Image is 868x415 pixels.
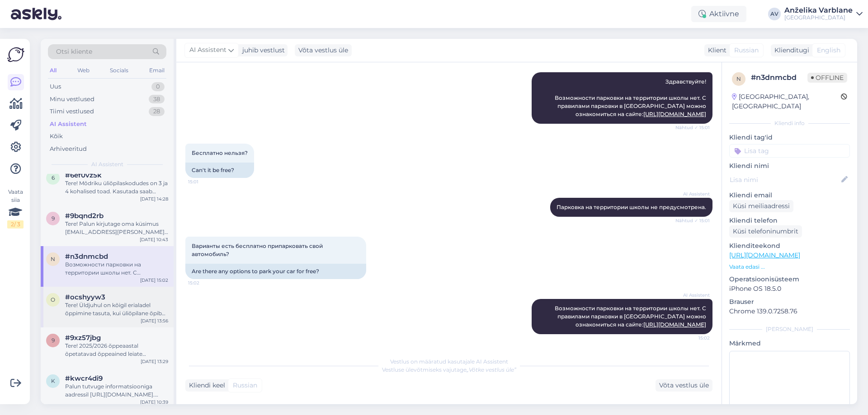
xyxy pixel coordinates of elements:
[50,132,63,141] div: Kõik
[643,111,706,117] a: [URL][DOMAIN_NAME]
[784,14,853,21] div: [GEOGRAPHIC_DATA]
[65,212,104,220] span: #9bqnd2rb
[185,264,366,279] div: Are there any options to park your car for free?
[52,337,55,344] span: 9
[807,73,847,83] span: Offline
[751,72,807,83] div: # n3dnmcbd
[239,46,285,55] div: juhib vestlust
[192,149,248,156] span: Бесплатно нельзя?
[65,179,168,196] div: Tere! Mõdriku üliõpilaskodudes on 3 ja 4 kohalised toad. Kasutada saab pesumasinat ja külmkapiga ...
[730,175,840,185] input: Lisa nimi
[50,145,87,154] div: Arhiveeritud
[65,252,108,261] span: #n3dnmcbd
[729,144,850,158] input: Lisa tag
[768,8,781,20] div: AV
[729,307,850,316] p: Chrome 139.0.7258.76
[704,46,726,55] div: Klient
[50,120,87,129] div: AI Assistent
[65,374,103,382] span: #kwcr4di9
[729,297,850,307] p: Brauser
[91,160,123,168] span: AI Assistent
[784,7,863,21] a: Anželika Varblane[GEOGRAPHIC_DATA]
[7,46,24,63] img: Askly Logo
[56,47,92,56] span: Otsi kliente
[729,263,850,271] p: Vaata edasi ...
[736,75,741,82] span: n
[729,284,850,294] p: iPhone OS 18.5.0
[141,358,168,365] div: [DATE] 13:29
[729,119,850,127] div: Kliendi info
[467,366,516,373] i: „Võtke vestlus üle”
[656,379,712,392] div: Võta vestlus üle
[151,82,165,91] div: 0
[729,339,850,348] p: Märkmed
[189,45,226,55] span: AI Assistent
[729,325,850,333] div: [PERSON_NAME]
[149,107,165,116] div: 28
[784,7,853,14] div: Anželika Varblane
[729,225,802,238] div: Küsi telefoninumbrit
[729,200,793,212] div: Küsi meiliaadressi
[65,171,102,179] span: #6ef0vz5k
[48,65,58,76] div: All
[817,46,840,55] span: English
[7,188,24,228] div: Vaata siia
[149,95,165,104] div: 38
[65,261,168,277] div: Возможности парковки на территории школы нет. С правилами парковки в [GEOGRAPHIC_DATA] можно озна...
[675,124,710,131] span: Nähtud ✓ 15:01
[729,133,850,142] p: Kliendi tag'id
[555,305,708,328] span: Возможности парковки на территории школы нет. С правилами парковки в [GEOGRAPHIC_DATA] можно озна...
[108,65,130,76] div: Socials
[295,44,352,56] div: Võta vestlus üle
[185,381,225,390] div: Kliendi keel
[50,107,94,116] div: Tiimi vestlused
[50,82,61,91] div: Uus
[192,242,324,257] span: Варианты есть бесплатно припарковать свой автомобиль?
[140,399,168,406] div: [DATE] 10:39
[676,335,710,341] span: 15:02
[51,296,55,303] span: o
[675,217,710,224] span: Nähtud ✓ 15:01
[729,251,800,259] a: [URL][DOMAIN_NAME]
[7,220,24,228] div: 2 / 3
[390,358,508,365] span: Vestlus on määratud kasutajale AI Assistent
[52,215,55,222] span: 9
[188,178,222,185] span: 15:01
[729,241,850,251] p: Klienditeekond
[771,46,809,55] div: Klienditugi
[75,65,91,76] div: Web
[52,174,55,181] span: 6
[734,46,759,55] span: Russian
[65,342,168,358] div: Tere! 2025/2026 õppeaastal õpetatavad õppeained leiate [PERSON_NAME] õppekavasid vaadates: [URL][...
[51,378,55,384] span: k
[65,301,168,317] div: Tere! Üldjuhul on kõigil erialadel õppimine tasuta, kui üliõpilane õpib täiskoormusega ja täidab ...
[65,382,168,399] div: Palun tutvuge informatsiooniga aadressil [URL][DOMAIN_NAME]. [PERSON_NAME] haridustasemel läbitud...
[643,321,706,328] a: [URL][DOMAIN_NAME]
[65,220,168,236] div: Tere! Palun kirjutage oma küsimus [EMAIL_ADDRESS][PERSON_NAME][DOMAIN_NAME]
[729,275,850,284] p: Operatsioonisüsteem
[676,191,710,197] span: AI Assistent
[140,196,168,202] div: [DATE] 14:28
[147,65,166,76] div: Email
[691,6,746,22] div: Aktiivne
[65,293,105,301] span: #ocshyyw3
[65,334,101,342] span: #9xz57jbg
[233,381,257,390] span: Russian
[188,280,222,286] span: 15:02
[729,191,850,200] p: Kliendi email
[141,317,168,324] div: [DATE] 13:56
[50,95,94,104] div: Minu vestlused
[140,236,168,243] div: [DATE] 10:43
[557,204,706,210] span: Парковка на территории школы не предусмотрена.
[732,92,841,111] div: [GEOGRAPHIC_DATA], [GEOGRAPHIC_DATA]
[729,216,850,225] p: Kliendi telefon
[555,78,708,117] span: Здравствуйте! Возможности парковки на территории школы нет. С правилами парковки в [GEOGRAPHIC_DA...
[676,292,710,298] span: AI Assistent
[51,256,55,262] span: n
[729,161,850,171] p: Kliendi nimi
[185,163,254,178] div: Can't it be free?
[382,366,516,373] span: Vestluse ülevõtmiseks vajutage
[140,277,168,284] div: [DATE] 15:02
